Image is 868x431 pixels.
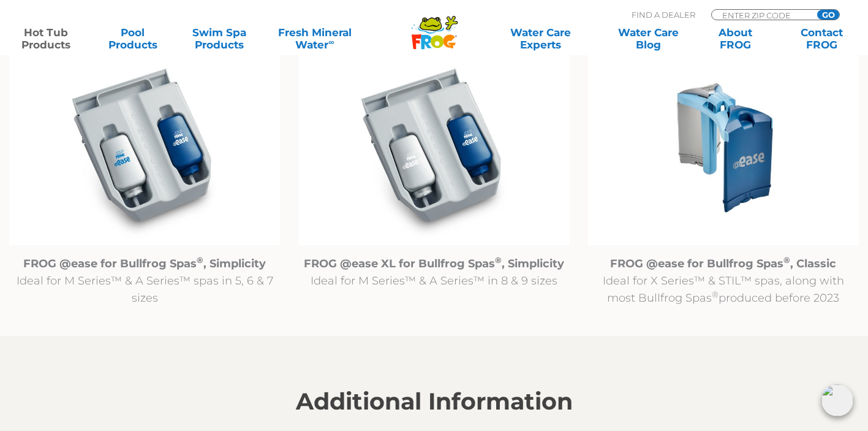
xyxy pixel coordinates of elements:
p: Ideal for M Series™ & A Series™ in 8 & 9 sizes [298,255,569,289]
strong: FROG @ease for Bullfrog Spas , Classic [610,257,836,270]
img: @ease_Bullfrog_FROG @easeXL for Bullfrog Spas with Filter [298,50,569,245]
strong: FROG @ease for Bullfrog Spas , Simplicity [23,257,266,270]
a: Water CareExperts [486,26,595,51]
img: @ease_Bullfrog_FROG @ease R180 for Bullfrog Spas with Filter [9,50,280,245]
a: PoolProducts [99,26,167,51]
strong: FROG @ease XL for Bullfrog Spas , Simplicity [304,257,564,270]
a: AboutFROG [701,26,769,51]
a: Fresh MineralWater∞ [273,26,357,51]
p: Ideal for M Series™ & A Series™ spas in 5, 6 & 7 sizes [9,255,280,307]
input: GO [817,10,839,20]
p: Find A Dealer [632,9,695,20]
sup: ® [783,255,790,265]
p: Ideal for X Series™ & STIL™ spas, along with most Bullfrog Spas produced before 2023 [588,255,859,307]
a: Hot TubProducts [12,26,80,51]
img: openIcon [821,384,853,416]
sup: ® [712,289,719,299]
sup: ∞ [328,37,334,47]
img: Untitled design (94) [588,50,859,245]
sup: ® [495,255,502,265]
a: Water CareBlog [615,26,682,51]
a: Swim SpaProducts [186,26,253,51]
input: Zip Code Form [721,10,804,20]
h2: Additional Information [58,388,811,415]
sup: ® [197,255,203,265]
a: ContactFROG [788,26,856,51]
